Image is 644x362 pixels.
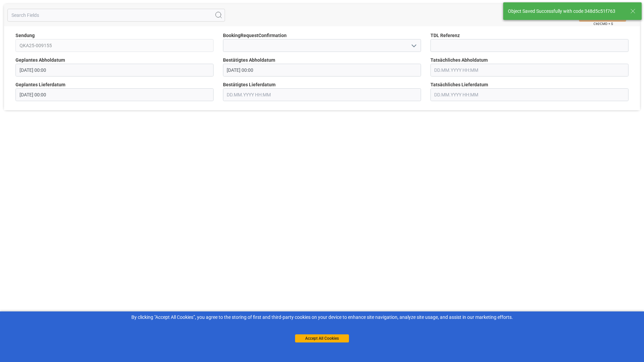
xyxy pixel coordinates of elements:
[223,64,421,77] input: DD.MM.YYYY HH:MM
[508,8,624,15] div: Object Saved Successfully with code 348d5c51f763
[15,57,65,64] span: Geplantes Abholdatum
[430,57,488,64] span: Tatsächliches Abholdatum
[15,81,65,88] span: Geplantes Lieferdatum
[430,88,629,101] input: DD.MM.YYYY HH:MM
[593,21,613,26] span: Ctrl/CMD + S
[223,32,287,39] span: BookingRequestConfirmation
[295,334,349,342] button: Accept All Cookies
[223,57,275,64] span: Bestätigtes Abholdatum
[430,32,460,39] span: TDL Referenz
[15,64,214,77] input: DD.MM.YYYY HH:MM
[223,81,276,88] span: Bestätigtes Lieferdatum
[5,314,639,321] div: By clicking "Accept All Cookies”, you agree to the storing of first and third-party cookies on yo...
[430,81,488,88] span: Tatsächliches Lieferdatum
[15,32,35,39] span: Sendung
[430,64,629,77] input: DD.MM.YYYY HH:MM
[7,9,225,22] input: Search Fields
[408,40,418,51] button: open menu
[223,88,421,101] input: DD.MM.YYYY HH:MM
[15,88,214,101] input: DD.MM.YYYY HH:MM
